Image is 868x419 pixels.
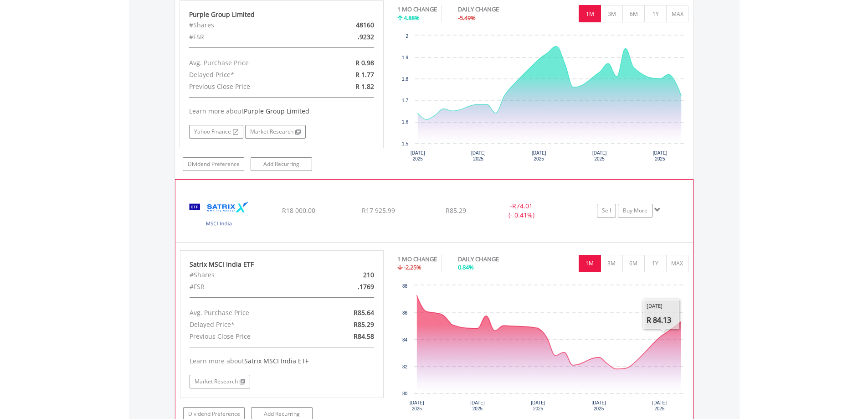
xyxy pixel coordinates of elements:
[355,82,374,91] span: R 1.82
[402,364,408,369] text: 82
[314,19,380,31] div: 48160
[446,206,466,215] span: R85.29
[354,332,374,341] span: R84.58
[189,125,243,139] a: Yahoo Finance
[189,10,374,19] div: Purple Group Limited
[402,55,408,60] text: 1.9
[404,14,420,22] span: 4.88%
[397,5,437,14] div: 1 MO CHANGE
[183,331,315,342] div: Previous Close Price
[597,204,616,217] a: Sell
[397,31,689,168] div: Chart. Highcharts interactive chart.
[397,281,688,418] svg: Interactive chart
[355,70,374,79] span: R 1.77
[532,150,546,161] text: [DATE] 2025
[251,157,312,171] a: Add Recurring
[471,150,486,161] text: [DATE] 2025
[531,400,545,411] text: [DATE] 2025
[579,5,601,22] button: 1M
[458,263,474,271] span: 0.84%
[362,206,395,215] span: R17 925.99
[182,69,315,81] div: Delayed Price*
[622,5,645,22] button: 6M
[402,337,408,342] text: 84
[592,150,607,161] text: [DATE] 2025
[183,281,315,293] div: #FSR
[458,5,531,14] div: DAILY CHANGE
[183,319,315,331] div: Delayed Price*
[354,308,374,317] span: R85.64
[579,255,601,272] button: 1M
[354,320,374,329] span: R85.29
[644,5,667,22] button: 1Y
[315,269,381,281] div: 210
[410,400,424,411] text: [DATE] 2025
[183,269,315,281] div: #Shares
[652,400,667,411] text: [DATE] 2025
[189,107,374,116] div: Learn more about
[315,281,381,293] div: .1769
[397,255,437,264] div: 1 MO CHANGE
[397,281,688,418] div: Chart. Highcharts interactive chart.
[182,57,315,69] div: Avg. Purchase Price
[402,77,408,82] text: 1.8
[182,81,315,93] div: Previous Close Price
[458,14,476,22] span: -5.49%
[183,157,244,171] a: Dividend Preference
[458,255,531,264] div: DAILY CHANGE
[487,202,555,220] div: - (- 0.41%)
[190,260,375,269] div: Satrix MSCI India ETF
[591,400,606,411] text: [DATE] 2025
[666,255,688,272] button: MAX
[470,400,485,411] text: [DATE] 2025
[644,255,667,272] button: 1Y
[402,310,408,316] text: 86
[512,202,533,210] span: R74.01
[406,34,408,39] text: 2
[180,191,258,239] img: EQU.ZA.STXNDA.png
[244,357,308,365] span: Satrix MSCI India ETF
[182,31,315,43] div: #FSR
[601,255,623,272] button: 3M
[404,263,421,271] span: -2.25%
[622,255,645,272] button: 6M
[601,5,623,22] button: 3M
[397,31,688,168] svg: Interactive chart
[190,357,375,366] div: Learn more about
[402,284,408,289] text: 88
[618,204,652,217] a: Buy More
[190,375,250,388] a: Market Research
[411,150,425,161] text: [DATE] 2025
[402,141,408,146] text: 1.5
[314,31,380,43] div: .9232
[282,206,315,215] span: R18 000.00
[245,125,306,139] a: Market Research
[402,119,408,124] text: 1.6
[355,58,374,67] span: R 0.98
[182,19,315,31] div: #Shares
[402,391,408,396] text: 80
[666,5,688,22] button: MAX
[402,98,408,103] text: 1.7
[653,150,668,161] text: [DATE] 2025
[183,307,315,319] div: Avg. Purchase Price
[244,107,309,115] span: Purple Group Limited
